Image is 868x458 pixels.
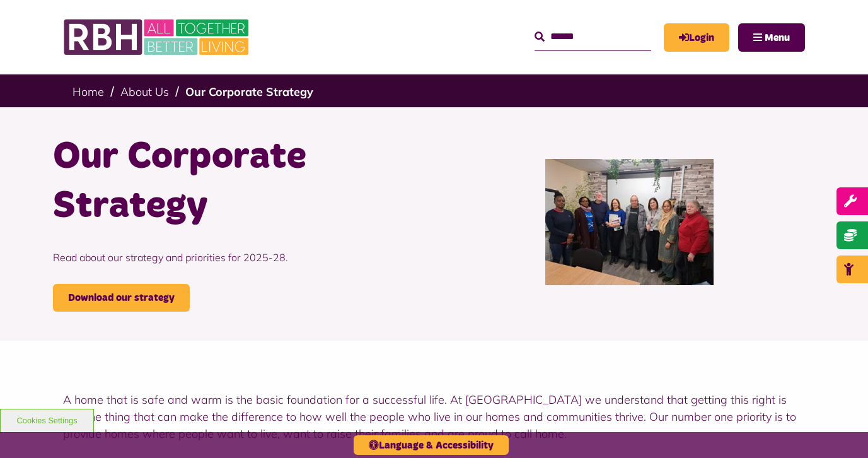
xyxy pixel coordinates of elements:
h1: Our Corporate Strategy [53,132,425,231]
a: MyRBH [664,23,729,52]
button: Navigation [738,23,805,52]
img: P15 Communities [545,159,714,285]
a: Home [72,85,104,99]
button: Language & Accessibility [354,435,509,455]
a: Download our strategy - open in a new tab [53,284,190,312]
a: About Us [120,85,169,99]
a: Our Corporate Strategy [185,85,313,99]
input: Search [535,23,651,50]
p: A home that is safe and warm is the basic foundation for a successful life. At [GEOGRAPHIC_DATA] ... [63,391,805,442]
img: RBH [63,13,252,62]
span: Menu [765,33,790,43]
iframe: Netcall Web Assistant for live chat [811,401,868,458]
p: Read about our strategy and priorities for 2025-28. [53,231,425,284]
